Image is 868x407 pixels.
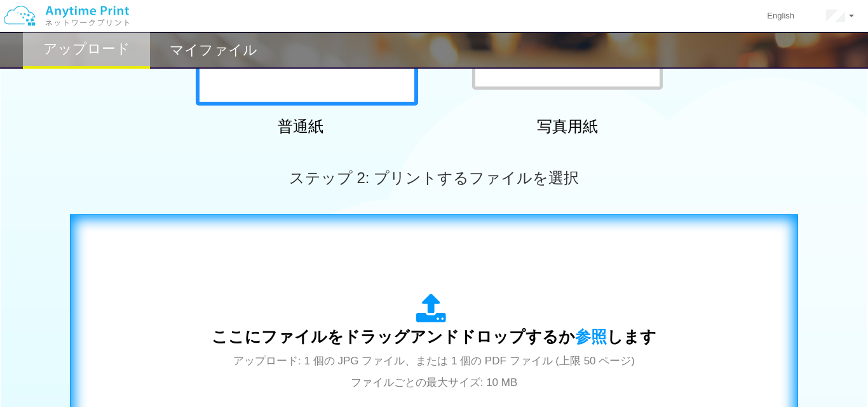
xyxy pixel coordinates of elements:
[233,355,635,389] span: アップロード: 1 個の JPG ファイル、または 1 個の PDF ファイル (上限 50 ページ) ファイルごとの最大サイズ: 10 MB
[456,118,679,135] h2: 写真用紙
[212,328,656,345] span: ここにファイルをドラッグアンドドロップするか します
[189,118,412,135] h2: 普通紙
[289,169,579,186] span: ステップ 2: プリントするファイルを選択
[170,43,257,58] h2: マイファイル
[43,41,130,57] h2: アップロード
[575,328,607,345] span: 参照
